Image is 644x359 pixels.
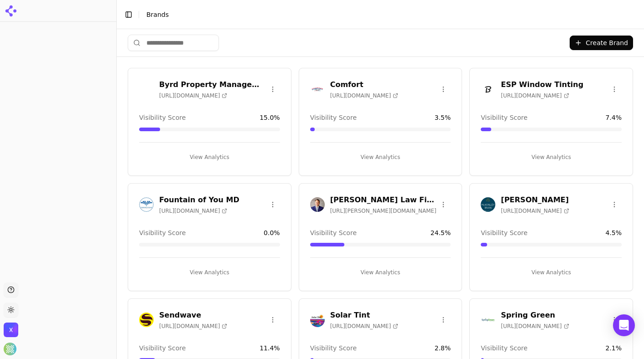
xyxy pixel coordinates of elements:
h3: Solar Tint [330,310,398,321]
span: [URL][DOMAIN_NAME] [159,323,227,330]
h3: Comfort [330,79,398,90]
span: 2.1 % [605,344,622,353]
nav: breadcrumb [146,10,618,19]
img: Byrd Property Management [139,82,154,97]
button: Open user button [4,343,16,355]
span: [URL][DOMAIN_NAME] [501,207,569,215]
span: Brands [146,11,169,18]
span: 3.5 % [435,113,451,122]
div: Open Intercom Messenger [613,314,635,336]
span: Visibility Score [310,228,357,237]
button: Create Brand [570,36,633,50]
span: 7.4 % [605,113,622,122]
span: Visibility Score [481,113,527,122]
h3: [PERSON_NAME] [501,195,569,205]
button: View Analytics [310,265,451,280]
button: View Analytics [139,265,280,280]
span: 24.5 % [431,228,451,237]
img: Johnston Law Firm [310,197,325,212]
span: 15.0 % [260,113,280,122]
button: View Analytics [481,150,622,164]
img: Solar Tint [310,313,325,327]
span: [URL][DOMAIN_NAME] [159,207,227,215]
span: [URL][PERSON_NAME][DOMAIN_NAME] [330,207,436,215]
h3: [PERSON_NAME] Law Firm [330,195,436,205]
span: [URL][DOMAIN_NAME] [330,92,398,99]
img: Fountain of You MD [139,197,154,212]
span: [URL][DOMAIN_NAME] [330,323,398,330]
span: [URL][DOMAIN_NAME] [501,323,569,330]
span: 2.8 % [435,344,451,353]
h3: ESP Window Tinting [501,79,583,90]
span: Visibility Score [481,228,527,237]
span: Visibility Score [139,113,186,122]
img: Xponent21 Inc [4,323,18,337]
button: Open organization switcher [4,323,18,337]
span: 0.0 % [264,228,280,237]
span: [URL][DOMAIN_NAME] [501,92,569,99]
img: Sendwave [139,313,154,327]
h3: Spring Green [501,310,569,321]
h3: Sendwave [159,310,227,321]
h3: Byrd Property Management [159,79,265,90]
span: [URL][DOMAIN_NAME] [159,92,227,99]
h3: Fountain of You MD [159,195,239,205]
img: McKinley Irvin [481,197,495,212]
span: Visibility Score [139,344,186,353]
span: Visibility Score [310,344,357,353]
button: View Analytics [310,150,451,164]
img: Comfort [310,82,325,97]
span: Visibility Score [139,228,186,237]
span: 11.4 % [260,344,280,353]
img: ESP Window Tinting [481,82,495,97]
span: Visibility Score [310,113,357,122]
img: Spring Green [481,313,495,327]
button: View Analytics [481,265,622,280]
span: 4.5 % [605,228,622,237]
button: View Analytics [139,150,280,164]
img: Courtney Turrin [4,343,16,355]
span: Visibility Score [481,344,527,353]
